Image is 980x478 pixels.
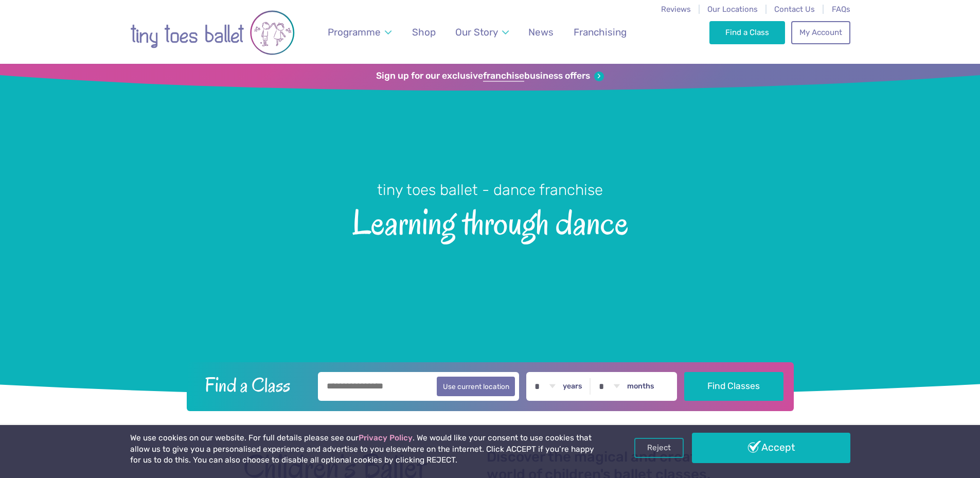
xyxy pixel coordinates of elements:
small: tiny toes ballet - dance franchise [377,181,603,199]
a: Franchising [568,20,631,44]
span: Franchising [574,26,627,38]
a: Accept [692,433,850,463]
a: Contact Us [774,5,815,14]
a: Our Story [450,20,513,44]
button: Find Classes [684,372,783,401]
a: Find a Class [709,21,785,44]
button: Use current location [437,377,515,396]
h2: Find a Class [197,372,311,398]
a: FAQs [832,5,850,14]
strong: franchise [483,70,524,82]
span: News [528,26,554,38]
a: Our Locations [707,5,758,14]
span: Learning through dance [18,200,962,242]
a: My Account [791,21,850,44]
span: Programme [328,26,381,38]
a: Shop [407,20,440,44]
a: Privacy Policy [359,433,413,442]
label: months [627,382,654,391]
p: We use cookies on our website. For full details please see our . We would like your consent to us... [130,433,598,466]
a: Reject [634,438,684,457]
a: Reviews [661,5,691,14]
img: tiny toes ballet [130,7,295,59]
a: News [524,20,559,44]
a: Programme [323,20,396,44]
a: Sign up for our exclusivefranchisebusiness offers [376,70,604,82]
span: Shop [412,26,436,38]
label: years [563,382,582,391]
span: Our Story [455,26,498,38]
